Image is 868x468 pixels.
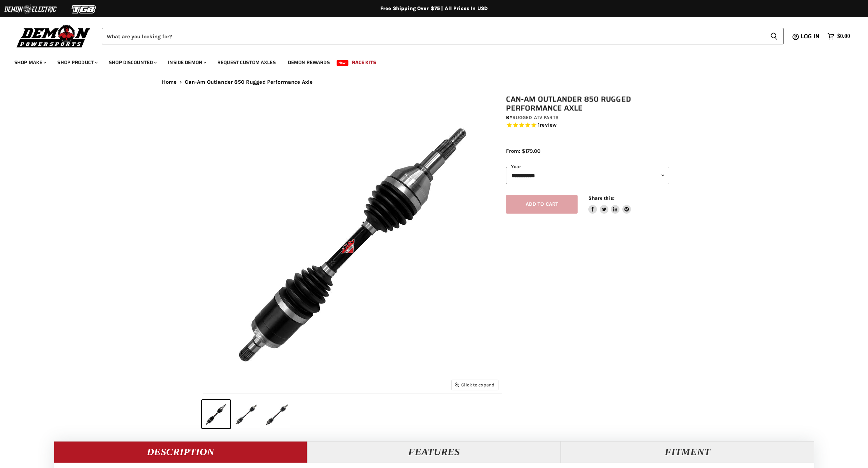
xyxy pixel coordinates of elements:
[307,441,561,463] button: Features
[232,400,261,428] button: Can-Am Outlander 850 Rugged Performance Axle thumbnail
[797,33,824,40] a: Log in
[824,31,854,42] a: $0.00
[9,55,50,70] a: Shop Make
[765,28,783,44] button: Search
[512,114,559,121] a: Rugged ATV Parts
[102,28,783,44] form: Product
[4,3,57,16] img: Demon Electric Logo 2
[162,79,177,85] a: Home
[506,114,669,122] div: by
[102,28,765,44] input: Search
[506,122,669,129] span: Rated 5.0 out of 5 stars 1 reviews
[57,3,111,16] img: TGB Logo 2
[588,195,614,201] span: Share this:
[452,380,498,390] button: Click to expand
[837,33,850,40] span: $0.00
[506,148,540,154] span: From: $179.00
[283,55,335,70] a: Demon Rewards
[54,441,307,463] button: Description
[148,79,720,85] nav: Breadcrumbs
[506,95,669,113] h1: Can-Am Outlander 850 Rugged Performance Axle
[163,55,211,70] a: Inside Demon
[506,167,669,184] select: year
[52,55,102,70] a: Shop Product
[148,5,720,12] div: Free Shipping Over $75 | All Prices In USD
[263,400,291,428] button: Can-Am Outlander 850 Rugged Performance Axle thumbnail
[538,122,556,128] span: 1 reviews
[9,52,848,70] ul: Main menu
[801,32,820,41] span: Log in
[540,122,556,128] span: review
[14,23,93,49] img: Demon Powersports
[347,55,381,70] a: Race Kits
[185,79,313,85] span: Can-Am Outlander 850 Rugged Performance Axle
[103,55,161,70] a: Shop Discounted
[455,382,495,387] span: Click to expand
[203,95,502,394] img: Can-Am Outlander 850 Rugged Performance Axle
[561,441,814,463] button: Fitment
[202,400,230,428] button: Can-Am Outlander 850 Rugged Performance Axle thumbnail
[588,195,631,214] aside: Share this:
[212,55,281,70] a: Request Custom Axles
[337,60,349,66] span: New!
